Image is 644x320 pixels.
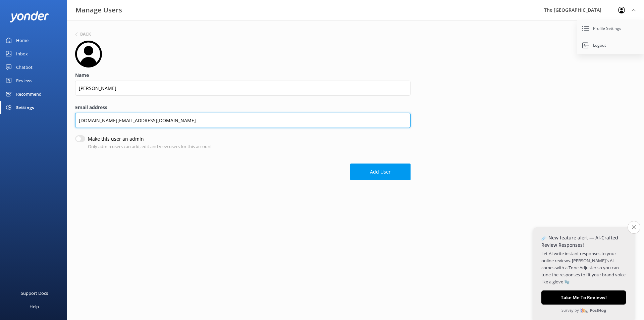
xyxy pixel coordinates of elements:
h3: Manage Users [75,5,122,15]
p: Only admin users can add, edit and view users for this account [88,143,212,150]
div: Inbox [16,47,28,60]
div: Help [30,300,39,313]
label: Name [75,72,411,79]
label: Email address [75,104,411,111]
h6: Back [80,32,91,36]
button: Back [75,32,91,36]
div: Recommend [16,87,42,101]
label: Make this user an admin [88,135,209,143]
div: Settings [16,101,34,114]
input: Email [75,113,411,128]
button: Add User [350,164,411,180]
div: Reviews [16,74,32,87]
input: Name [75,81,411,96]
div: Support Docs [21,286,48,300]
img: yonder-white-logo.png [10,11,49,22]
div: Chatbot [16,60,33,74]
div: Home [16,34,29,47]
